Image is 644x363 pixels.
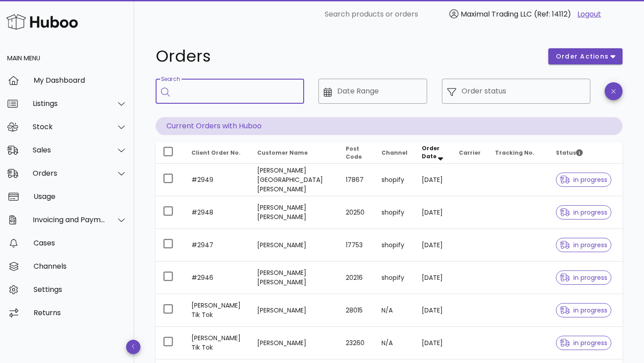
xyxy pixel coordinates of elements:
[346,145,362,160] span: Post Code
[415,196,452,229] td: [DATE]
[339,294,374,327] td: 28015
[6,12,78,31] img: Huboo Logo
[184,196,250,229] td: #2948
[556,149,583,156] span: Status
[339,327,374,359] td: 23260
[33,146,106,154] div: Sales
[555,52,609,61] span: order actions
[34,192,127,201] div: Usage
[161,76,180,83] label: Search
[374,327,415,359] td: N/A
[374,142,415,164] th: Channel
[250,164,339,196] td: [PERSON_NAME][GEOGRAPHIC_DATA][PERSON_NAME]
[488,142,549,164] th: Tracking No.
[339,229,374,262] td: 17753
[14,14,21,21] img: logo_orange.svg
[560,274,607,281] span: in progress
[339,262,374,294] td: 20216
[184,262,250,294] td: #2946
[23,23,98,30] div: Domain: [DOMAIN_NAME]
[534,9,571,19] span: (Ref: 14112)
[374,196,415,229] td: shopify
[250,142,339,164] th: Customer Name
[415,294,452,327] td: [DATE]
[34,76,127,84] div: My Dashboard
[374,262,415,294] td: shopify
[191,149,241,156] span: Client Order No.
[461,9,532,19] span: Maximal Trading LLC
[339,196,374,229] td: 20250
[422,144,440,160] span: Order Date
[257,149,308,156] span: Customer Name
[24,52,31,59] img: tab_domain_overview_orange.svg
[577,9,601,20] a: Logout
[339,164,374,196] td: 17867
[415,262,452,294] td: [DATE]
[374,164,415,196] td: shopify
[415,327,452,359] td: [DATE]
[250,327,339,359] td: [PERSON_NAME]
[250,196,339,229] td: [PERSON_NAME] [PERSON_NAME]
[184,142,250,164] th: Client Order No.
[184,294,250,327] td: [PERSON_NAME] Tik Tok
[374,294,415,327] td: N/A
[34,285,127,294] div: Settings
[34,53,80,59] div: Domain Overview
[250,229,339,262] td: [PERSON_NAME]
[415,142,452,164] th: Order Date: Sorted descending. Activate to remove sorting.
[560,209,607,215] span: in progress
[34,262,127,270] div: Channels
[374,229,415,262] td: shopify
[184,327,250,359] td: [PERSON_NAME] Tik Tok
[250,294,339,327] td: [PERSON_NAME]
[560,340,607,346] span: in progress
[184,164,250,196] td: #2949
[415,164,452,196] td: [DATE]
[33,215,106,224] div: Invoicing and Payments
[156,117,623,135] p: Current Orders with Huboo
[99,53,151,59] div: Keywords by Traffic
[548,48,623,64] button: order actions
[33,99,106,108] div: Listings
[34,239,127,247] div: Cases
[89,52,96,59] img: tab_keywords_by_traffic_grey.svg
[339,142,374,164] th: Post Code
[156,48,538,64] h1: Orders
[33,169,106,177] div: Orders
[452,142,488,164] th: Carrier
[14,23,21,30] img: website_grey.svg
[184,229,250,262] td: #2947
[459,149,481,156] span: Carrier
[381,149,407,156] span: Channel
[415,229,452,262] td: [DATE]
[560,242,607,248] span: in progress
[33,122,106,131] div: Stock
[25,14,44,21] div: v 4.0.25
[250,262,339,294] td: [PERSON_NAME] [PERSON_NAME]
[560,177,607,183] span: in progress
[495,149,534,156] span: Tracking No.
[549,142,623,164] th: Status
[34,308,127,317] div: Returns
[560,307,607,313] span: in progress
